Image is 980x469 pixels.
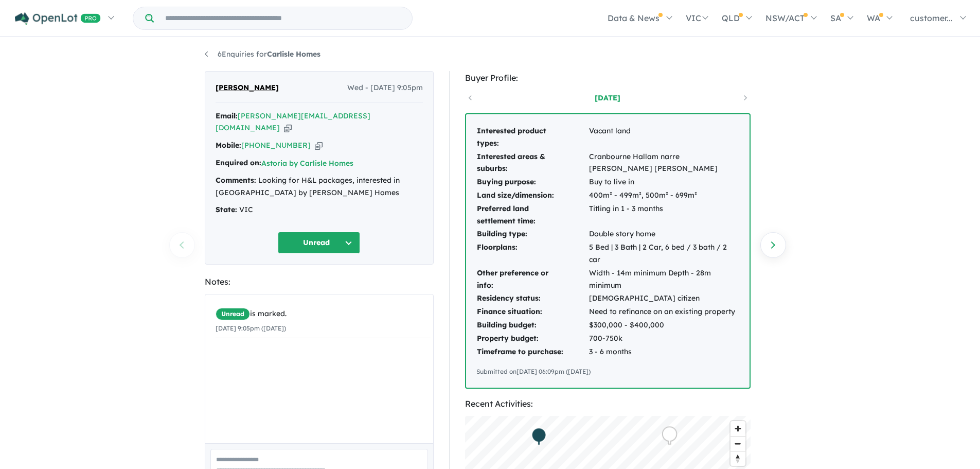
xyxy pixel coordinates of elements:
div: VIC [216,204,423,216]
div: Recent Activities: [465,397,751,411]
button: Reset bearing to north [730,451,745,466]
td: Vacant land [589,125,739,150]
a: [DATE] [564,93,651,103]
td: Residency status: [476,292,589,305]
button: Astoria by Carlisle Homes [261,158,353,169]
strong: State: [216,205,237,214]
span: Wed - [DATE] 9:05pm [347,82,423,94]
input: Try estate name, suburb, builder or developer [156,7,410,29]
a: 6Enquiries forCarlisle Homes [205,49,320,59]
td: Building budget: [476,319,589,332]
a: Astoria by Carlisle Homes [261,159,353,168]
td: $300,000 - $400,000 [589,319,739,332]
a: [PHONE_NUMBER] [241,141,311,150]
td: Titling in 1 - 3 months [589,202,739,228]
div: is marked. [216,308,431,320]
div: Buyer Profile: [465,71,751,85]
td: Land size/dimension: [476,189,589,202]
td: 5 Bed | 3 Bath | 2 Car, 6 bed / 3 bath / 2 car [589,241,739,267]
td: Double story home [589,228,739,241]
td: [DEMOGRAPHIC_DATA] citizen [589,292,739,305]
button: Copy [315,140,323,151]
td: 700-750k [589,332,739,345]
td: Building type: [476,228,589,241]
td: Preferred land settlement time: [476,202,589,228]
span: [PERSON_NAME] [216,82,279,94]
td: Buying purpose: [476,176,589,189]
td: Other preference or info: [476,267,589,292]
div: Map marker [531,427,546,446]
a: [PERSON_NAME][EMAIL_ADDRESS][DOMAIN_NAME] [216,111,370,133]
img: Openlot PRO Logo White [15,12,101,25]
small: [DATE] 9:05pm ([DATE]) [216,324,286,332]
button: Zoom out [730,436,745,451]
div: Map marker [662,426,677,445]
td: Need to refinance on an existing property [589,305,739,319]
span: customer... [910,13,953,23]
td: Finance situation: [476,305,589,319]
strong: Mobile: [216,141,241,150]
td: 3 - 6 months [589,345,739,359]
td: Timeframe to purchase: [476,345,589,359]
span: Unread [216,308,250,320]
td: 400m² - 499m², 500m² - 699m² [589,189,739,202]
strong: Email: [216,111,238,120]
div: Looking for H&L packages, interested in [GEOGRAPHIC_DATA] by [PERSON_NAME] Homes [216,175,423,199]
button: Copy [284,123,292,133]
div: Notes: [205,275,434,289]
td: Interested areas & suburbs: [476,150,589,176]
button: Unread [278,232,360,254]
td: Cranbourne Hallam narre [PERSON_NAME] [PERSON_NAME] [589,150,739,176]
button: Zoom in [730,421,745,436]
strong: Carlisle Homes [267,49,320,59]
span: Zoom out [730,437,745,451]
td: Interested product types: [476,125,589,150]
td: Floorplans: [476,241,589,267]
td: Buy to live in [589,176,739,189]
strong: Comments: [216,176,256,185]
div: Submitted on [DATE] 06:09pm ([DATE]) [476,367,739,377]
td: Width - 14m minimum Depth - 28m minimum [589,267,739,292]
strong: Enquired on: [216,158,261,167]
nav: breadcrumb [205,48,776,61]
td: Property budget: [476,332,589,345]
